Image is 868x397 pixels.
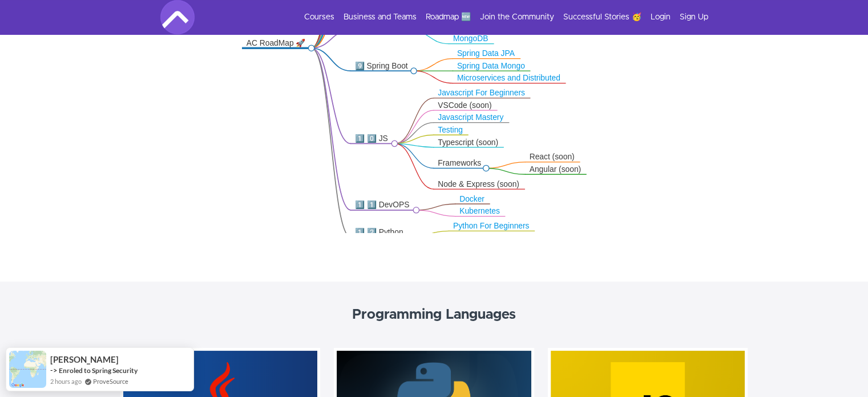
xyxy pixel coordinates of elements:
a: Sign Up [680,11,708,23]
a: MongoDB [453,34,488,43]
a: Testing [438,126,463,134]
div: AC RoadMap 🚀 [247,38,308,48]
a: ProveSource [93,376,128,386]
div: 1️⃣ 0️⃣ JS [354,134,390,143]
a: Python For Beginners [453,222,529,230]
a: Kubernetes [459,207,500,215]
a: Successful Stories 🥳 [563,11,641,23]
div: Angular (soon) [530,165,582,174]
a: Join the Community [480,11,554,23]
img: provesource social proof notification image [9,351,46,388]
a: Roadmap 🆕 [426,11,471,23]
a: Javascript Mastery [438,113,503,122]
a: Spring Data Mongo [457,62,525,70]
a: Enroled to Spring Security [59,366,138,375]
div: 1️⃣ 1️⃣ DevOPS [354,200,412,210]
div: 9️⃣ Spring Boot [354,61,410,71]
div: VSCode (soon) [438,101,492,110]
a: Microservices and Distributed [457,74,560,82]
a: Courses [304,11,334,23]
div: Frameworks [438,158,482,168]
a: Spring Data JPA [457,49,515,58]
a: Docker [459,195,485,203]
a: Login [651,11,671,23]
a: Javascript For Beginners [438,89,525,97]
span: -> [50,366,58,375]
span: 2 hours ago [50,376,82,386]
div: Typescript (soon) [438,138,499,147]
a: Business and Teams [344,11,417,23]
strong: Programming Languages [352,308,516,322]
span: [PERSON_NAME] [50,355,119,364]
div: Node & Express (soon) [438,179,520,189]
div: React (soon) [530,152,575,162]
div: 1️⃣ 2️⃣ Python [354,227,406,237]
